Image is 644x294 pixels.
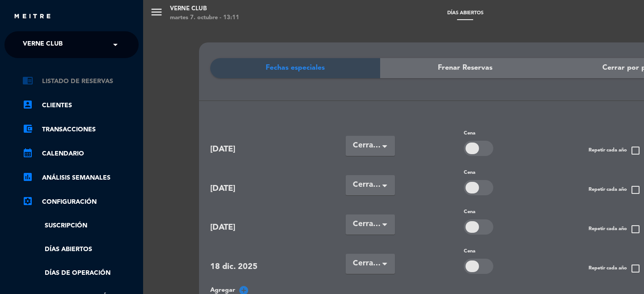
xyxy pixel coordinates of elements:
[22,123,33,134] i: account_balance_wallet
[22,244,139,255] a: Días abiertos
[22,76,139,87] a: chrome_reader_modeListado de Reservas
[22,268,139,278] a: Días de Operación
[22,124,139,135] a: account_balance_walletTransacciones
[22,75,33,86] i: chrome_reader_mode
[13,13,51,20] img: MEITRE
[22,197,139,207] a: Configuración
[22,196,33,206] i: settings_applications
[22,147,33,158] i: calendar_month
[22,172,33,182] i: assessment
[23,35,63,54] span: Verne club
[22,172,139,183] a: assessmentANÁLISIS SEMANALES
[22,99,33,110] i: account_box
[22,100,139,111] a: account_boxClientes
[22,221,139,231] a: Suscripción
[22,148,139,159] a: calendar_monthCalendario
